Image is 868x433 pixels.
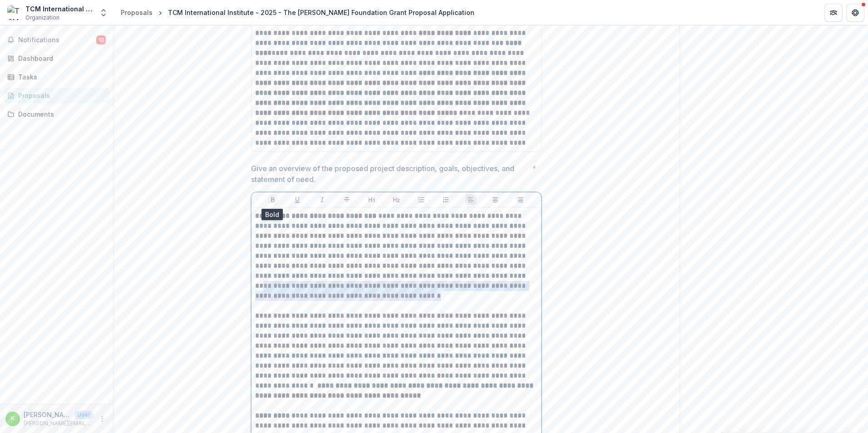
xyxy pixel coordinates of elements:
[24,410,71,419] p: [PERSON_NAME][EMAIL_ADDRESS][DOMAIN_NAME]
[11,416,15,422] div: ken@tcmi.org
[24,419,93,428] p: [PERSON_NAME][EMAIL_ADDRESS][DOMAIN_NAME]
[4,51,109,66] a: Dashboard
[4,88,109,103] a: Proposals
[391,194,402,205] button: Heading 2
[74,411,93,419] p: User
[4,33,109,47] button: Notifications10
[117,6,156,19] a: Proposals
[18,54,102,63] div: Dashboard
[97,413,108,424] button: More
[168,8,474,17] div: TCM International Institute - 2025 - The [PERSON_NAME] Foundation Grant Proposal Application
[117,6,478,19] nav: breadcrumb
[7,5,22,20] img: TCM International Institute
[121,8,153,17] div: Proposals
[96,35,106,44] span: 10
[18,91,102,100] div: Proposals
[97,4,110,22] button: Open entity switcher
[4,69,109,84] a: Tasks
[366,194,377,205] button: Heading 1
[18,36,96,44] span: Notifications
[25,4,94,14] div: TCM International Institute
[824,4,843,22] button: Partners
[416,194,427,205] button: Bullet List
[4,107,109,122] a: Documents
[18,72,102,82] div: Tasks
[341,194,352,205] button: Strike
[251,163,528,185] p: Give an overview of the proposed project description, goals, objectives, and statement of need.
[490,194,501,205] button: Align Center
[18,109,102,119] div: Documents
[292,194,303,205] button: Underline
[515,194,526,205] button: Align Right
[846,4,864,22] button: Get Help
[465,194,476,205] button: Align Left
[25,14,59,22] span: Organization
[440,194,451,205] button: Ordered List
[317,194,328,205] button: Italicize
[267,194,278,205] button: Bold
